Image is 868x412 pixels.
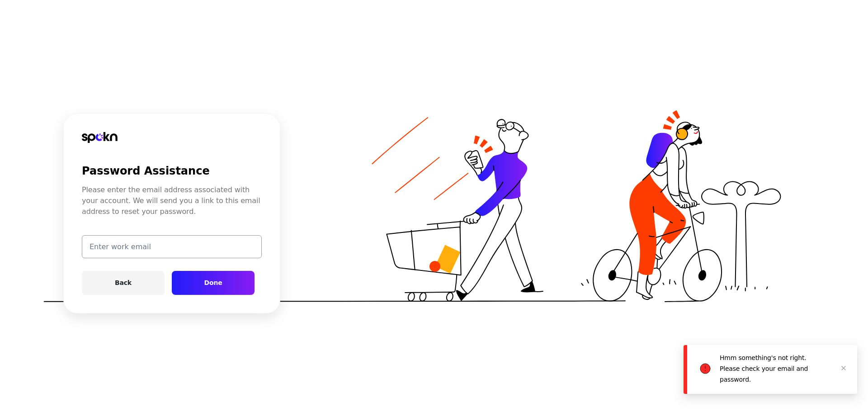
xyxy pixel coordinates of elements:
h2: Password Assistance [82,165,210,178]
input: Enter work email [82,235,262,258]
span: close [841,365,846,371]
button: Back [82,271,165,295]
p: Please enter the email address associated with your account. We will send you a link to this emai... [82,185,262,217]
button: Done [172,271,255,295]
p: Hmm something's not right. Please check your email and password. [720,354,808,383]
